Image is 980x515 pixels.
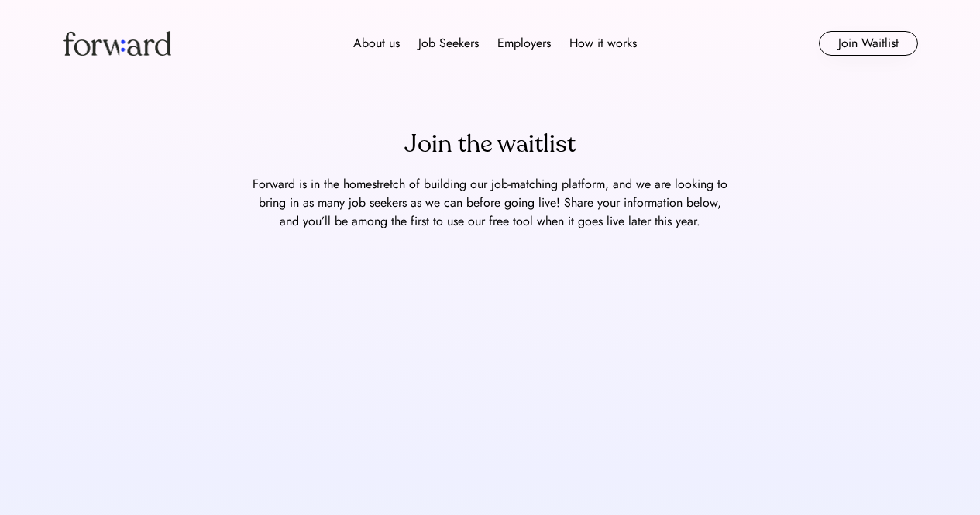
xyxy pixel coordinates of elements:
[497,34,551,53] div: Employers
[819,31,918,56] button: Join Waitlist
[418,34,479,53] div: Job Seekers
[569,34,637,53] div: How it works
[404,125,576,163] div: Join the waitlist
[353,34,400,53] div: About us
[250,175,731,231] div: Forward is in the homestretch of building our job-matching platform, and we are looking to bring ...
[63,31,171,56] img: Forward logo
